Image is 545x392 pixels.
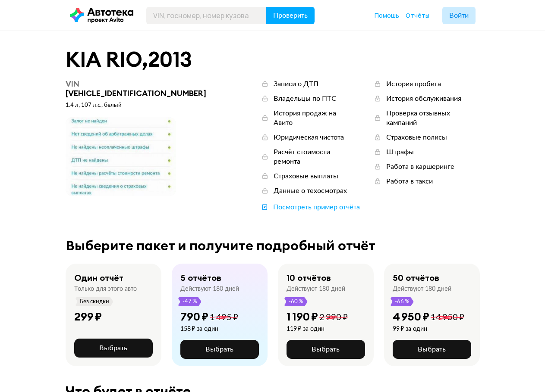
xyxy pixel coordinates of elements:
button: Войти [442,7,476,24]
div: История пробега [386,79,441,89]
div: Страховые выплаты [274,171,338,181]
div: Действуют 180 дней [393,285,451,293]
button: Выбрать [74,339,153,358]
div: Проверка отзывных кампаний [386,109,479,128]
div: [VEHICLE_IDENTIFICATION_NUMBER] [66,79,218,98]
input: VIN, госномер, номер кузова [146,7,267,24]
span: Отчёты [406,11,429,19]
div: 4 950 ₽ [393,310,429,324]
div: История продаж на Авито [274,109,356,128]
span: -47 % [182,297,198,306]
span: Проверить [273,12,308,19]
a: Отчёты [406,11,429,20]
span: Войти [449,12,469,19]
div: 1 190 ₽ [287,310,318,324]
button: Выбрать [393,340,471,359]
div: Расчёт стоимости ремонта [274,147,356,166]
div: Работа в каршеринге [386,162,454,171]
button: Проверить [266,7,315,24]
div: Один отчёт [74,272,123,283]
div: Страховые полисы [386,133,447,142]
div: Выберите пакет и получите подробный отчёт [66,238,480,253]
div: 1.4 л, 107 л.c., белый [66,102,218,109]
span: Выбрать [99,345,127,352]
span: Выбрать [205,346,233,353]
button: Выбрать [287,340,365,359]
span: 2 990 ₽ [319,313,348,322]
div: Штрафы [386,147,414,157]
span: -66 % [394,297,410,306]
span: 1 495 ₽ [210,313,238,322]
div: 299 ₽ [74,310,102,324]
div: Только для этого авто [74,285,137,293]
div: 99 ₽ за один [393,325,464,333]
span: -60 % [288,297,304,306]
span: Без скидки [79,297,110,306]
div: Владельцы по ПТС [274,94,336,103]
div: 10 отчётов [287,272,331,283]
button: Выбрать [180,340,259,359]
div: 790 ₽ [180,310,208,324]
span: Выбрать [418,346,446,353]
div: История обслуживания [386,94,461,103]
div: Действуют 180 дней [287,285,345,293]
div: Записи о ДТП [274,79,318,89]
div: 158 ₽ за один [180,325,238,333]
div: KIA RIO , 2013 [66,48,480,71]
div: Работа в такси [386,177,433,186]
div: Посмотреть пример отчёта [273,202,360,212]
a: Посмотреть пример отчёта [261,202,360,212]
span: VIN [66,79,79,89]
div: 50 отчётов [393,272,439,283]
span: Выбрать [312,346,340,353]
span: Помощь [375,11,399,19]
a: Помощь [375,11,399,20]
div: 119 ₽ за один [287,325,348,333]
div: Действуют 180 дней [180,285,239,293]
div: Данные о техосмотрах [274,186,347,196]
div: 5 отчётов [180,272,221,283]
div: Юридическая чистота [274,133,344,142]
span: 14 950 ₽ [431,313,464,322]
